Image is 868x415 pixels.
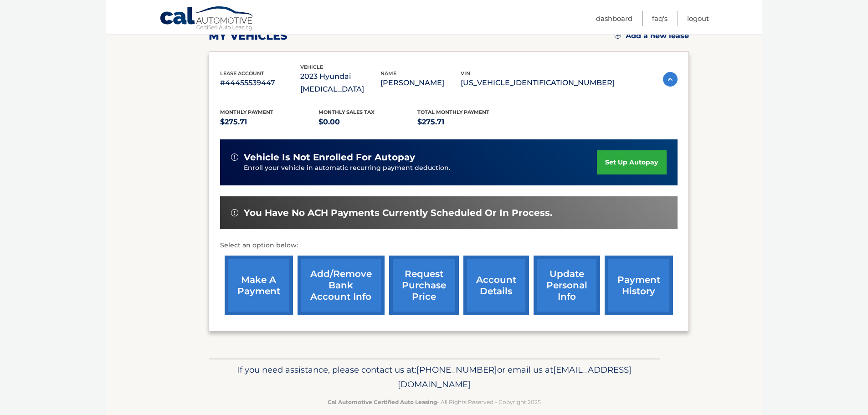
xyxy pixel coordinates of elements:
[605,256,673,315] a: payment history
[463,256,529,315] a: account details
[417,116,516,128] p: $275.71
[615,32,621,39] img: add.svg
[215,397,654,407] p: - All Rights Reserved - Copyright 2025
[597,150,666,174] a: set up autopay
[416,364,497,375] span: [PHONE_NUMBER]
[220,77,300,89] p: #44455539447
[220,240,678,251] p: Select an option below:
[596,11,632,26] a: Dashboard
[220,116,319,128] p: $275.71
[615,31,689,41] a: Add a new lease
[318,109,375,115] span: Monthly sales Tax
[244,207,552,219] span: You have no ACH payments currently scheduled or in process.
[380,70,396,77] span: name
[461,70,470,77] span: vin
[215,363,654,392] p: If you need assistance, please contact us at: or email us at
[534,256,600,315] a: update personal info
[298,256,385,315] a: Add/Remove bank account info
[300,64,323,70] span: vehicle
[220,109,273,115] span: Monthly Payment
[300,70,380,96] p: 2023 Hyundai [MEDICAL_DATA]
[209,29,288,43] h2: my vehicles
[231,209,238,216] img: alert-white.svg
[318,116,417,128] p: $0.00
[380,77,461,89] p: [PERSON_NAME]
[328,399,437,405] strong: Cal Automotive Certified Auto Leasing
[389,256,459,315] a: request purchase price
[398,364,632,389] span: [EMAIL_ADDRESS][DOMAIN_NAME]
[244,163,597,173] p: Enroll your vehicle in automatic recurring payment deduction.
[417,109,489,115] span: Total Monthly Payment
[663,72,678,87] img: accordion-active.svg
[231,154,238,161] img: alert-white.svg
[159,6,255,32] a: Cal Automotive
[652,11,668,26] a: FAQ's
[220,70,264,77] span: lease account
[461,77,615,89] p: [US_VEHICLE_IDENTIFICATION_NUMBER]
[244,152,415,163] span: vehicle is not enrolled for autopay
[225,256,293,315] a: make a payment
[687,11,709,26] a: Logout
